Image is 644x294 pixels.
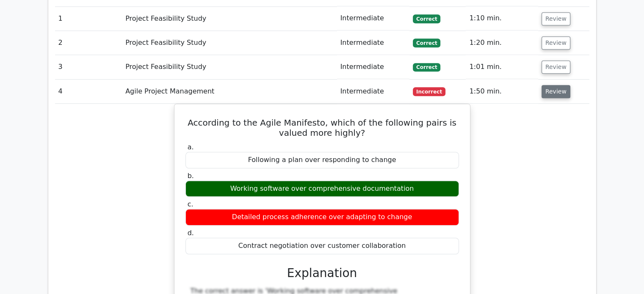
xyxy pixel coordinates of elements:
[337,80,409,104] td: Intermediate
[413,63,440,71] span: Correct
[55,80,122,104] td: 4
[542,12,570,25] button: Review
[542,85,570,98] button: Review
[55,55,122,79] td: 3
[185,118,460,138] h5: According to the Agile Manifesto, which of the following pairs is valued more highly?
[122,55,337,79] td: Project Feasibility Study
[413,87,445,96] span: Incorrect
[185,152,459,168] div: Following a plan over responding to change
[55,31,122,55] td: 2
[466,55,538,79] td: 1:01 min.
[55,6,122,30] td: 1
[413,38,440,47] span: Correct
[185,181,459,197] div: Working software over comprehensive documentation
[466,31,538,55] td: 1:20 min.
[185,238,459,254] div: Contract negotiation over customer collaboration
[337,31,409,55] td: Intermediate
[188,143,194,151] span: a.
[191,266,454,280] h3: Explanation
[466,80,538,104] td: 1:50 min.
[542,60,570,74] button: Review
[337,6,409,30] td: Intermediate
[188,172,194,180] span: b.
[188,200,193,208] span: c.
[122,80,337,104] td: Agile Project Management
[122,31,337,55] td: Project Feasibility Study
[413,14,440,23] span: Correct
[122,6,337,30] td: Project Feasibility Study
[188,229,194,237] span: d.
[185,209,459,225] div: Detailed process adherence over adapting to change
[542,36,570,49] button: Review
[337,55,409,79] td: Intermediate
[466,6,538,30] td: 1:10 min.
